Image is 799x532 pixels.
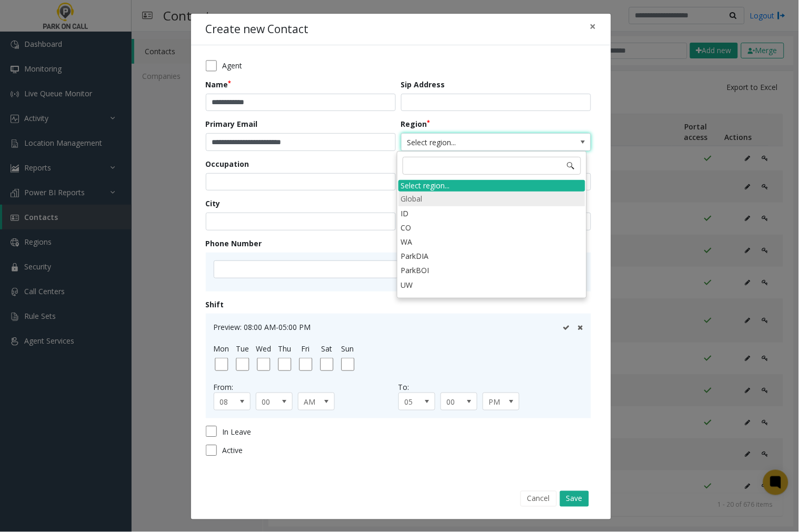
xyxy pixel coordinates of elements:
label: Primary Email [206,118,258,129]
span: Select region... [402,134,553,150]
label: Tue [236,343,249,354]
label: Sat [321,343,332,354]
button: Cancel [521,491,557,507]
li: CoB [398,292,585,306]
span: PM [483,393,512,410]
span: 08 [214,393,243,410]
label: Wed [256,343,271,354]
button: Close [583,14,604,39]
span: AM [298,393,327,410]
div: To: [398,382,583,393]
span: 00 [256,393,285,410]
label: Region [401,118,431,129]
li: ID [398,206,585,220]
li: ParkDIA [398,249,585,263]
span: Active [222,445,243,456]
span: Preview: 08:00 AM-05:00 PM [214,322,311,332]
span: × [590,19,596,34]
label: Sun [342,343,354,354]
div: Select region... [398,180,585,192]
label: Name [206,79,232,90]
label: Shift [206,299,224,310]
span: 05 [399,393,427,410]
button: Save [560,491,589,507]
label: Sip Address [401,79,445,90]
li: CO [398,220,585,235]
label: Occupation [206,158,249,169]
label: Mon [214,343,229,354]
li: UW [398,278,585,292]
span: 00 [441,393,470,410]
span: In Leave [222,426,251,437]
li: Global [398,192,585,206]
label: Fri [302,343,310,354]
span: Agent [222,60,242,71]
label: Phone Number [206,238,262,249]
label: Thu [278,343,291,354]
label: City [206,198,221,209]
h4: Create new Contact [206,21,309,38]
li: WA [398,235,585,249]
div: From: [214,382,398,393]
li: ParkBOI [398,263,585,277]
